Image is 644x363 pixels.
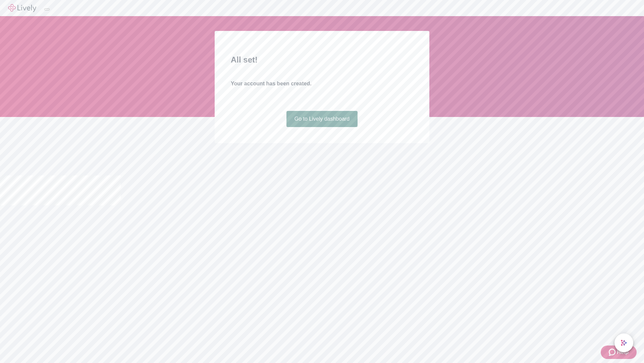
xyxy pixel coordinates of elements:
[44,8,50,10] button: Log out
[231,54,413,66] h2: All set!
[617,348,629,356] span: Help
[286,111,358,127] a: Go to Lively dashboard
[601,346,637,359] button: Zendesk support iconHelp
[231,80,413,88] h4: Your account has been created.
[621,339,627,346] svg: Lively AI Assistant
[8,4,36,12] img: Lively
[614,333,633,352] button: chat
[609,348,617,356] svg: Zendesk support icon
